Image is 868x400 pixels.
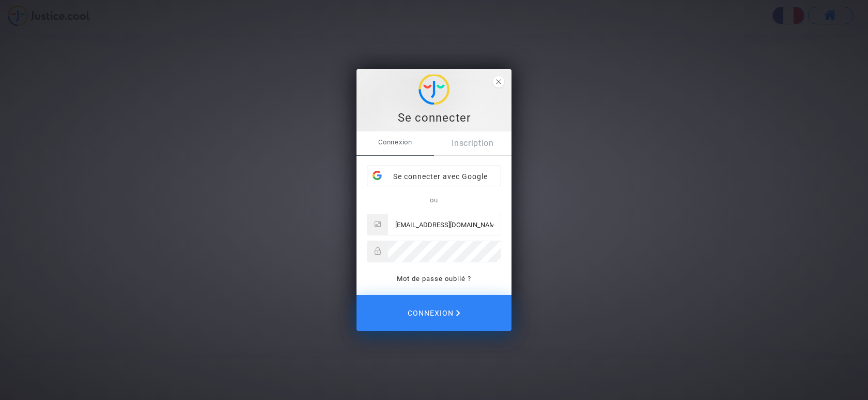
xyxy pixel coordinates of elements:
input: Password [388,241,501,262]
button: Connexion [357,295,512,331]
a: Mot de passe oublié ? [397,275,471,283]
span: close [493,76,504,87]
div: Se connecter avec Google [367,166,501,187]
input: Email [388,214,501,235]
span: ou [430,196,438,204]
div: Se connecter [362,110,506,126]
span: Connexion [408,302,460,324]
span: Connexion [357,131,434,153]
a: Inscription [434,131,512,155]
